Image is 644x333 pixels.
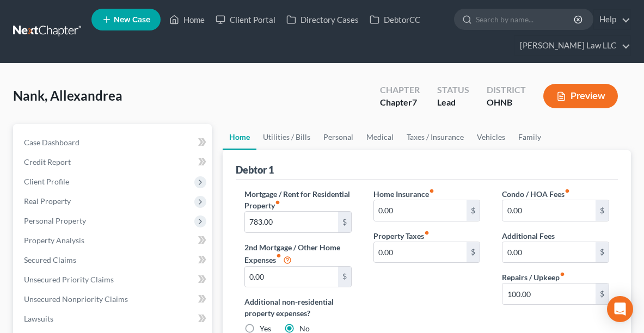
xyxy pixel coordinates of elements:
[15,231,212,250] a: Property Analysis
[276,253,281,258] i: fiber_manual_record
[596,283,609,304] div: $
[24,138,79,147] span: Case Dashboard
[596,200,609,221] div: $
[15,250,212,270] a: Secured Claims
[487,84,526,96] div: District
[502,200,596,221] input: --
[437,96,469,109] div: Lead
[380,96,420,109] div: Chapter
[244,242,352,266] label: 2nd Mortgage / Other Home Expenses
[502,188,570,200] label: Condo / HOA Fees
[374,200,467,221] input: --
[114,16,150,24] span: New Case
[487,96,526,109] div: OHNB
[244,296,352,319] label: Additional non-residential property expenses?
[565,188,570,194] i: fiber_manual_record
[15,289,212,309] a: Unsecured Nonpriority Claims
[373,188,434,200] label: Home Insurance
[594,10,630,29] a: Help
[502,272,565,283] label: Repairs / Upkeep
[24,216,86,225] span: Personal Property
[244,188,352,211] label: Mortgage / Rent for Residential Property
[380,84,420,96] div: Chapter
[400,124,470,150] a: Taxes / Insurance
[210,10,281,29] a: Client Portal
[164,10,210,29] a: Home
[275,200,280,205] i: fiber_manual_record
[245,212,338,232] input: --
[607,296,633,322] div: Open Intercom Messenger
[470,124,512,150] a: Vehicles
[424,230,430,236] i: fiber_manual_record
[543,84,618,108] button: Preview
[24,177,69,186] span: Client Profile
[15,152,212,172] a: Credit Report
[15,133,212,152] a: Case Dashboard
[437,84,469,96] div: Status
[24,196,71,206] span: Real Property
[236,163,274,176] div: Debtor 1
[24,275,114,284] span: Unsecured Priority Claims
[502,242,596,263] input: --
[13,88,122,103] span: Nank, Allexandrea
[15,270,212,289] a: Unsecured Priority Claims
[24,157,71,166] span: Credit Report
[338,267,351,287] div: $
[256,124,317,150] a: Utilities / Bills
[467,200,480,221] div: $
[24,314,53,323] span: Lawsuits
[512,124,548,150] a: Family
[502,283,596,304] input: --
[281,10,364,29] a: Directory Cases
[245,267,338,287] input: --
[317,124,360,150] a: Personal
[24,236,84,245] span: Property Analysis
[15,309,212,329] a: Lawsuits
[373,230,430,242] label: Property Taxes
[596,242,609,263] div: $
[429,188,434,194] i: fiber_manual_record
[360,124,400,150] a: Medical
[560,272,565,277] i: fiber_manual_record
[514,36,630,55] a: [PERSON_NAME] Law LLC
[364,10,426,29] a: DebtorCC
[24,294,128,304] span: Unsecured Nonpriority Claims
[24,255,76,264] span: Secured Claims
[223,124,256,150] a: Home
[412,97,417,107] span: 7
[467,242,480,263] div: $
[338,212,351,232] div: $
[374,242,467,263] input: --
[476,9,575,29] input: Search by name...
[502,230,555,242] label: Additional Fees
